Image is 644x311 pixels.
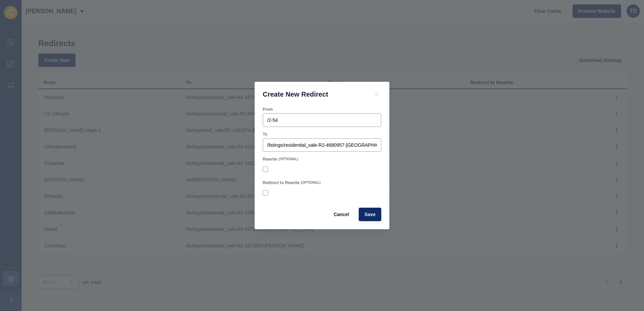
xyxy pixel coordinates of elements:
span: Cancel [333,211,349,218]
button: Cancel [328,208,355,221]
button: Save [359,208,381,221]
span: Save [364,211,376,218]
span: (OPTIONAL) [279,157,298,162]
label: From [263,107,273,112]
span: (OPTIONAL) [301,180,320,185]
h1: Create New Redirect [263,90,364,99]
label: Rewrite [263,157,277,162]
label: To [263,132,267,137]
label: Redirect to Rewrite [263,180,299,185]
